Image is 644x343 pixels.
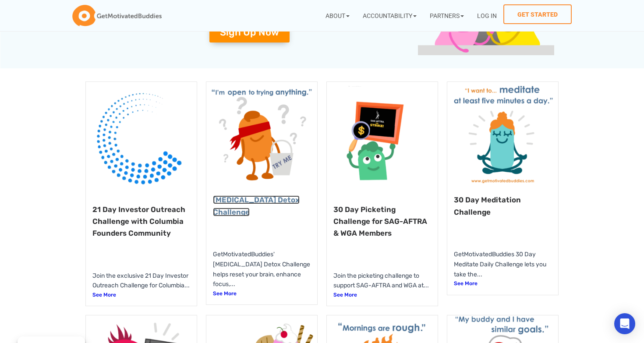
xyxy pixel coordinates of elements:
img: Dopamine Detox Challenge [206,82,317,184]
img: meditation challenge [447,82,558,184]
a: Partners [423,4,471,27]
a: See More [333,291,431,299]
img: GetMotivatedBuddies [72,5,162,27]
a: Log In [471,4,503,27]
a: See More [213,290,311,298]
div: Open Intercom Messenger [614,313,635,334]
img: SAG-AFTRA and WGA members staying motivated during the strike with GetMotivatedBuddies [327,82,438,193]
a: Get Started [503,4,572,24]
a: 30 Day Picketing Challenge for SAG-AFTRA & WGA Members [333,205,427,237]
p: Join the picketing challenge to support SAG-AFTRA and WGA at... [333,271,431,291]
a: See More [92,291,190,299]
img: Columbia Founders Community Logo [86,82,197,193]
a: Accountability [356,4,423,27]
p: GetMotivatedBuddies' [MEDICAL_DATA] Detox Challenge helps reset your brain, enhance focus,... [213,250,311,290]
a: About [319,4,356,27]
a: See More [454,279,552,288]
span: Sign Up Now [220,28,279,37]
p: GetMotivatedBuddies 30 Day Meditate Daily Challenge lets you take the... [454,250,552,279]
a: 30 Day Meditation Challenge [454,195,521,216]
p: Join the exclusive 21 Day Investor Outreach Challenge for Columbia... [92,271,190,291]
a: [MEDICAL_DATA] Detox Challenge [213,195,300,216]
a: Sign Up Now [209,22,290,42]
a: 21 Day Investor Outreach Challenge with Columbia Founders Community [92,205,185,237]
